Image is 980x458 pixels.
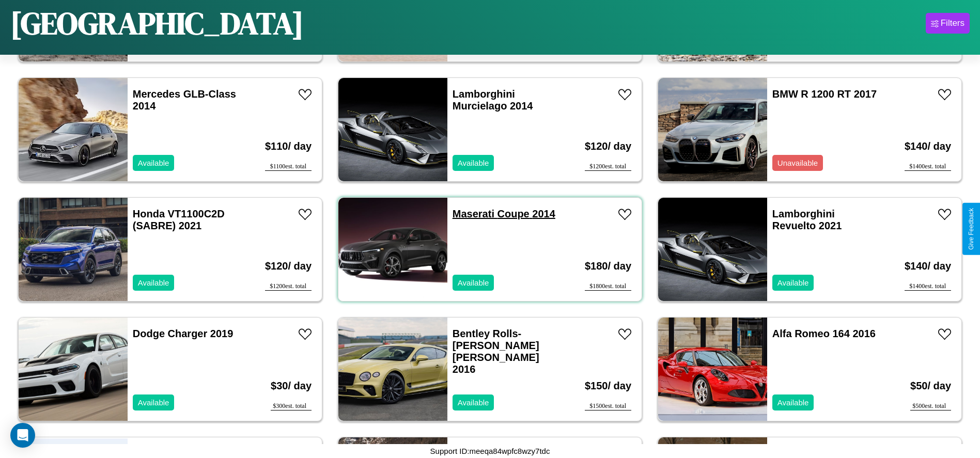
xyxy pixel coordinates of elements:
[265,282,312,291] div: $ 1200 est. total
[585,370,631,402] h3: $ 150 / day
[772,208,842,231] a: Lamborghini Revuelto 2021
[458,156,489,170] p: Available
[777,276,809,290] p: Available
[271,370,312,402] h3: $ 30 / day
[905,163,951,171] div: $ 1400 est. total
[453,88,533,112] a: Lamborghini Murcielago 2014
[772,88,877,100] a: BMW R 1200 RT 2017
[772,328,876,339] a: Alfa Romeo 164 2016
[910,402,951,410] div: $ 500 est. total
[458,276,489,290] p: Available
[585,130,631,163] h3: $ 120 / day
[133,88,236,112] a: Mercedes GLB-Class 2014
[133,328,234,339] a: Dodge Charger 2019
[777,156,818,170] p: Unavailable
[265,163,312,171] div: $ 1100 est. total
[10,423,35,448] div: Open Intercom Messenger
[138,276,169,290] p: Available
[585,163,631,171] div: $ 1200 est. total
[458,396,489,409] p: Available
[265,250,312,282] h3: $ 120 / day
[910,370,951,402] h3: $ 50 / day
[430,444,550,458] p: Support ID: meeqa84wpfc8wzy7tdc
[926,13,970,34] button: Filters
[265,130,312,163] h3: $ 110 / day
[777,396,809,409] p: Available
[905,282,951,291] div: $ 1400 est. total
[10,2,304,44] h1: [GEOGRAPHIC_DATA]
[585,250,631,282] h3: $ 180 / day
[271,402,312,410] div: $ 300 est. total
[585,282,631,291] div: $ 1800 est. total
[138,156,169,170] p: Available
[905,130,951,163] h3: $ 140 / day
[905,250,951,282] h3: $ 140 / day
[138,396,169,409] p: Available
[133,208,225,231] a: Honda VT1100C2D (SABRE) 2021
[453,208,555,219] a: Maserati Coupe 2014
[585,402,631,410] div: $ 1500 est. total
[968,208,975,250] div: Give Feedback
[941,18,965,28] div: Filters
[453,328,539,375] a: Bentley Rolls-[PERSON_NAME] [PERSON_NAME] 2016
